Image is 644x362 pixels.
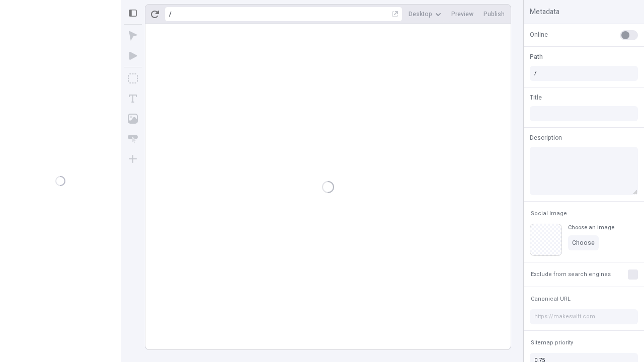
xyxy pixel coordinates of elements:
input: https://makeswift.com [530,309,638,324]
span: Path [530,52,543,61]
span: Preview [451,10,473,18]
button: Canonical URL [529,293,573,305]
span: Desktop [409,10,432,18]
button: Image [124,110,142,128]
button: Sitemap priority [529,337,575,349]
button: Social Image [529,208,569,220]
button: Box [124,69,142,87]
button: Button [124,130,142,148]
span: Publish [484,10,505,18]
span: Description [530,133,562,142]
button: Publish [479,7,509,22]
button: Choose [568,235,599,250]
button: Text [124,89,142,108]
span: Choose [572,239,595,247]
button: Exclude from search engines [529,268,613,281]
span: Social Image [531,210,567,217]
span: Sitemap priority [531,339,573,346]
span: Canonical URL [531,295,571,303]
div: Choose an image [568,224,614,231]
span: Online [530,30,548,39]
span: Exclude from search engines [531,270,611,278]
button: Preview [447,7,477,22]
span: Title [530,93,542,102]
div: / [169,10,172,18]
button: Desktop [405,7,445,22]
